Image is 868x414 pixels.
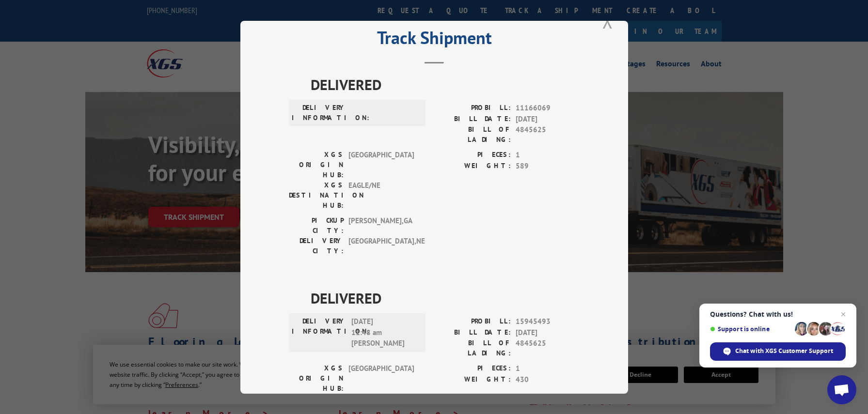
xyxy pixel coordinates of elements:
span: [GEOGRAPHIC_DATA] [348,363,414,394]
span: [PERSON_NAME] , GA [348,215,414,236]
label: PICKUP CITY: [289,215,344,236]
span: 4845625 [516,124,580,145]
label: DELIVERY INFORMATION: [292,103,347,123]
span: [GEOGRAPHIC_DATA] , NE [348,236,414,256]
label: BILL DATE: [434,113,511,124]
label: BILL OF LADING: [434,124,511,145]
span: 1 [516,363,580,374]
label: BILL OF LADING: [434,338,511,358]
span: 11166069 [516,103,580,114]
label: BILL DATE: [434,327,511,338]
span: Chat with XGS Customer Support [735,347,833,355]
span: DELIVERED [311,287,580,309]
label: PROBILL: [434,316,511,327]
span: [GEOGRAPHIC_DATA] [348,150,414,180]
span: DELIVERED [311,74,580,95]
span: Support is online [710,325,791,333]
span: 589 [516,160,580,171]
label: PIECES: [434,363,511,374]
label: XGS ORIGIN HUB: [289,363,344,394]
span: Questions? Chat with us! [710,310,846,318]
label: PIECES: [434,150,511,161]
label: DELIVERY CITY: [289,236,344,256]
span: 4845625 [516,338,580,358]
span: Chat with XGS Customer Support [710,342,846,361]
label: DELIVERY INFORMATION: [292,316,347,349]
span: 15945493 [516,316,580,327]
span: 1 [516,150,580,161]
span: EAGLE/NE [348,180,414,211]
label: XGS ORIGIN HUB: [289,150,344,180]
label: XGS DESTINATION HUB: [289,180,344,211]
label: WEIGHT: [434,160,511,171]
label: WEIGHT: [434,374,511,385]
span: 430 [516,374,580,385]
label: PROBILL: [434,103,511,114]
span: [DATE] 11:48 am [PERSON_NAME] [351,316,417,349]
button: Close modal [600,8,616,34]
span: [DATE] [516,113,580,124]
h2: Track Shipment [289,31,580,49]
span: [DATE] [516,327,580,338]
a: Open chat [827,375,856,404]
